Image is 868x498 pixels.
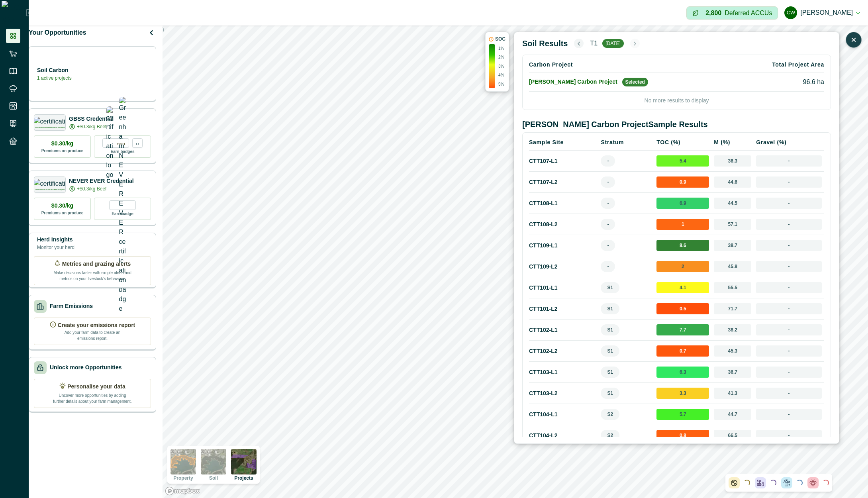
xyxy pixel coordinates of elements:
td: CTT103 - L1 [529,362,598,383]
span: 44.5 [714,198,751,209]
td: 96.6 ha [734,73,824,92]
p: Metrics and grazing alerts [62,260,131,268]
p: NEVER EVER Credential [69,177,134,185]
img: soil preview [201,449,226,474]
td: [PERSON_NAME] Carbon Project [529,73,734,92]
span: Selected [622,78,648,86]
span: 8.6 [656,240,709,251]
a: Mapbox logo [165,486,200,496]
span: - [756,388,822,399]
span: S1 [601,345,619,357]
img: certification logo [106,106,114,180]
span: 38.7 [714,240,751,251]
p: Greenham NEVER EVER Beef Program [35,189,65,190]
p: Deferred ACCUs [725,10,772,16]
span: - [601,261,615,272]
p: Add your farm data to create an emissions report. [63,329,122,341]
p: 5% [498,81,504,87]
p: +$0.3/kg Beef [77,185,106,192]
p: Tier 1 [117,141,125,146]
span: 7.7 [656,324,709,335]
p: 2% [498,54,504,60]
td: CTT108 - L1 [529,193,598,214]
td: CTT102 - L1 [529,320,598,341]
span: - [756,367,822,378]
img: property preview [170,449,196,474]
p: Your Opportunities [29,28,86,37]
span: 0.7 [656,345,709,357]
p: T1 [590,39,598,48]
span: - [756,303,822,314]
h2: Soil Results [522,39,568,48]
span: - [756,155,822,167]
span: 1 [656,219,709,230]
span: 36.7 [714,367,751,378]
p: Soil Carbon [37,66,72,75]
span: - [756,176,822,188]
span: 5.7 [656,409,709,420]
p: +$0.3/kg Beef [77,123,106,130]
th: Total Project Area [734,57,824,73]
p: $0.30/kg [51,139,73,148]
span: - [756,409,822,420]
th: Carbon Project [529,57,734,73]
td: CTT108 - L2 [529,214,598,235]
span: 71.7 [714,303,751,314]
span: 45.3 [714,345,751,357]
span: 44.6 [714,176,751,188]
p: 1 active projects [37,75,72,82]
span: 45.8 [714,261,751,272]
span: - [601,176,615,188]
span: - [756,345,822,357]
span: 6.9 [656,198,709,209]
td: CTT107 - L2 [529,172,598,193]
p: Personalise your data [67,382,125,391]
span: - [601,219,615,230]
h2: [PERSON_NAME] Carbon Project Sample Results [522,120,831,129]
span: - [601,198,615,209]
th: TOC (%) [654,134,711,151]
span: - [756,198,822,209]
img: Logo [2,1,26,25]
span: S1 [601,303,619,314]
span: S1 [601,282,619,293]
span: 0.5 [656,303,709,314]
th: Gravel (%) [754,134,824,151]
span: 38.2 [714,324,751,335]
p: Greenham Beef Sustainability Standard [35,127,65,128]
p: $0.30/kg [51,202,73,210]
span: 0.8 [656,430,709,441]
p: No more results to display [529,92,824,105]
th: Stratum [598,134,654,151]
span: 3.3 [656,388,709,399]
p: Property [173,476,193,480]
p: Monitor your herd [37,244,74,251]
span: 6.3 [656,367,709,378]
p: Farm Emissions [50,302,93,310]
p: Herd Insights [37,235,74,244]
span: 4.1 [656,282,709,293]
img: certification logo [34,179,66,187]
span: S1 [601,367,619,378]
td: CTT109 - L1 [529,235,598,256]
p: 2,800 [705,10,721,16]
p: Uncover more opportunities by adding further details about your farm management. [53,391,132,404]
span: - [601,155,615,167]
p: Create your emissions report [58,321,135,329]
span: 2 [656,261,709,272]
p: Earn badges [110,148,134,155]
span: S1 [601,388,619,399]
p: Premiums on produce [41,210,84,216]
p: Make decisions faster with simple alerts and metrics on your livestock’s behaviour. [53,268,132,282]
span: 66.5 [714,430,751,441]
span: S1 [601,324,619,335]
span: 41.3 [714,388,751,399]
span: 55.5 [714,282,751,293]
td: CTT102 - L2 [529,341,598,362]
p: SOC [495,35,506,43]
span: - [756,240,822,251]
span: 57.1 [714,219,751,230]
p: Soil [209,476,218,480]
th: Sample Site [529,134,598,151]
div: more credentials avaialble [132,138,143,148]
